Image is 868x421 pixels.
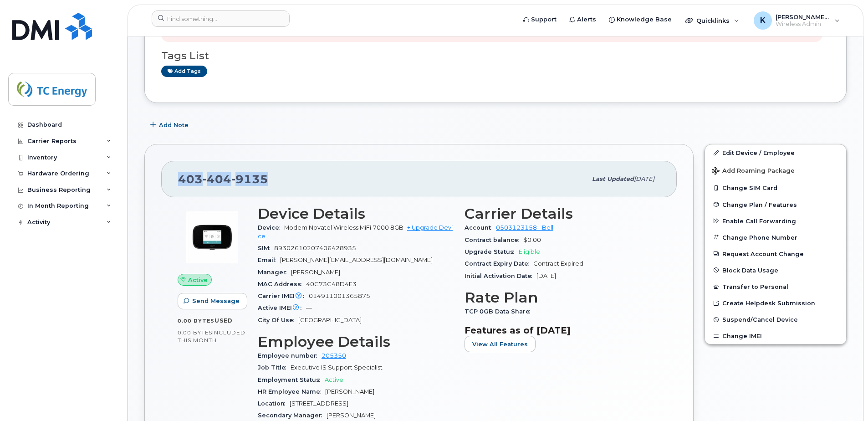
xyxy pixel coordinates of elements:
span: included this month [178,329,245,344]
a: Support [517,10,563,29]
span: [PERSON_NAME][EMAIL_ADDRESS][DOMAIN_NAME] [776,13,830,21]
span: SIM [258,245,274,252]
a: 205350 [322,352,346,359]
span: [GEOGRAPHIC_DATA] [298,317,362,323]
span: Contract Expiry Date [465,260,533,267]
button: Change SIM Card [705,180,846,196]
input: Find something... [152,10,290,27]
img: image20231002-3703462-u4uwl5.jpeg [185,210,240,265]
span: 40C73C48D4E3 [306,281,357,288]
button: Change Plan / Features [705,196,846,213]
span: K [760,15,766,26]
button: Transfer to Personal [705,278,846,295]
span: [PERSON_NAME][EMAIL_ADDRESS][DOMAIN_NAME] [280,257,433,263]
span: 0.00 Bytes [178,329,212,336]
button: Suspend/Cancel Device [705,311,846,328]
button: Change IMEI [705,328,846,344]
button: View All Features [465,336,536,352]
span: TCP 0GB Data Share [465,308,535,315]
span: Initial Activation Date [465,272,536,279]
span: HR Employee Name [258,388,325,395]
a: + Upgrade Device [258,224,453,239]
span: — [306,304,312,311]
span: Send Message [192,297,240,305]
span: Secondary Manager [258,412,327,419]
span: Enable Call Forwarding [722,217,796,224]
span: Contract balance [465,236,523,243]
a: Knowledge Base [602,10,678,29]
span: 89302610207406428935 [274,245,356,252]
h3: Features as of [DATE] [465,325,660,336]
span: Quicklinks [696,17,730,24]
span: 0.00 Bytes [178,318,214,324]
span: [PERSON_NAME] [291,269,340,276]
a: Create Helpdesk Submission [705,295,846,311]
span: City Of Use [258,317,298,323]
span: Location [258,400,290,407]
span: 9135 [231,172,268,186]
span: Suspend/Cancel Device [722,316,798,323]
span: Account [465,224,496,231]
h3: Device Details [258,205,454,222]
span: [DATE] [536,272,556,279]
span: Add Roaming Package [712,167,795,176]
span: Carrier IMEI [258,293,309,299]
span: 404 [203,172,231,186]
button: Change Phone Number [705,229,846,246]
span: Executive IS Support Specialist [291,364,383,371]
span: Knowledge Base [617,15,672,24]
iframe: Messenger Launcher [828,381,861,414]
button: Enable Call Forwarding [705,213,846,229]
span: 403 [178,172,268,186]
span: [PERSON_NAME] [325,388,374,395]
span: Employee number [258,352,322,359]
span: Alerts [577,15,596,24]
button: Add Roaming Package [705,161,846,180]
button: Block Data Usage [705,262,846,278]
span: Job Title [258,364,291,371]
span: MAC Address [258,281,306,288]
span: View All Features [472,340,528,349]
span: [PERSON_NAME] [327,412,376,419]
h3: Carrier Details [465,205,660,222]
button: Request Account Change [705,246,846,262]
span: Active IMEI [258,304,306,311]
h3: Tags List [161,50,830,62]
span: Eligible [519,248,540,255]
span: Last updated [592,175,634,182]
span: Email [258,257,280,263]
span: Active [325,376,343,383]
span: Employment Status [258,376,325,383]
span: $0.00 [523,236,541,243]
div: Quicklinks [679,11,745,30]
span: Wireless Admin [776,21,830,28]
span: Manager [258,269,291,276]
span: 014911001365875 [309,293,370,299]
span: used [214,317,233,324]
span: Upgrade Status [465,248,519,255]
a: 0503123158 - Bell [496,224,553,231]
span: Add Note [159,121,189,129]
a: Edit Device / Employee [705,144,846,161]
span: Support [531,15,557,24]
span: Modem Novatel Wireless MiFi 7000 8GB [284,224,403,231]
button: Add Note [144,117,196,133]
span: [DATE] [634,175,654,182]
a: Add tags [161,66,207,77]
span: Device [258,224,284,231]
span: Change Plan / Features [722,201,797,208]
div: kevin_schnurr@tcenergy.com [747,11,846,30]
h3: Rate Plan [465,289,660,306]
span: Contract Expired [533,260,583,267]
h3: Employee Details [258,334,454,350]
button: Send Message [178,293,247,309]
a: Alerts [563,10,602,29]
span: [STREET_ADDRESS] [290,400,348,407]
span: Active [188,276,208,284]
